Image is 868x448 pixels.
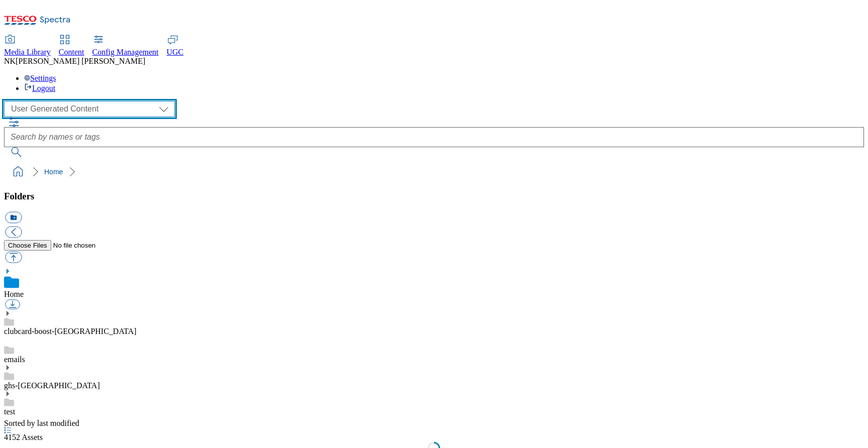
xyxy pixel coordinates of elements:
a: Home [44,168,63,176]
span: Sorted by last modified [4,419,79,427]
a: Home [4,290,24,298]
h3: Folders [4,191,864,202]
nav: breadcrumb [4,162,864,181]
span: Media Library [4,48,51,56]
a: Content [59,36,84,57]
a: emails [4,355,25,364]
span: NK [4,57,16,65]
a: Settings [24,74,56,82]
a: Media Library [4,36,51,57]
span: UGC [167,48,184,56]
a: clubcard-boost-[GEOGRAPHIC_DATA] [4,327,137,335]
a: Logout [24,84,55,92]
span: Config Management [92,48,159,56]
input: Search by names or tags [4,127,864,147]
a: Config Management [92,36,159,57]
a: test [4,407,15,416]
a: UGC [167,36,184,57]
span: 4152 [4,433,22,441]
span: Content [59,48,84,56]
span: [PERSON_NAME] [PERSON_NAME] [16,57,145,65]
span: Assets [4,433,43,441]
a: home [10,164,26,180]
a: ghs-[GEOGRAPHIC_DATA] [4,381,100,390]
